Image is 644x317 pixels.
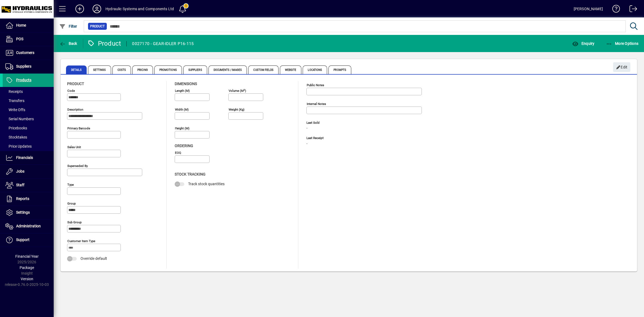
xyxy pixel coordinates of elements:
[306,121,387,125] span: Last Sold
[306,142,308,146] span: -
[67,202,76,205] mat-label: Group
[307,83,324,87] mat-label: Public Notes
[67,239,95,243] mat-label: Customer Item Type
[175,151,181,155] mat-label: EOQ
[67,164,88,168] mat-label: Superseded by
[175,89,190,93] mat-label: Length (m)
[71,4,88,14] button: Add
[58,21,79,31] button: Filter
[67,126,90,130] mat-label: Primary barcode
[244,88,245,91] sup: 3
[3,233,54,247] a: Support
[112,65,131,74] span: Costs
[306,126,308,130] span: -
[67,220,82,224] mat-label: Sub group
[16,155,33,160] span: Financials
[3,46,54,60] a: Customers
[58,39,79,48] button: Back
[66,65,87,74] span: Details
[154,65,182,74] span: Promotions
[3,133,54,142] a: Stocktakes
[3,87,54,96] a: Receipts
[3,165,54,178] a: Jobs
[5,144,32,148] span: Price Updates
[571,39,596,48] button: Enquiry
[608,1,620,19] a: Knowledge Base
[16,169,24,173] span: Jobs
[5,99,24,103] span: Transfers
[175,126,189,130] mat-label: Height (m)
[67,89,75,93] mat-label: Code
[16,50,34,55] span: Customers
[574,5,603,13] div: [PERSON_NAME]
[175,82,197,86] span: Dimensions
[613,62,630,72] button: Edit
[15,254,39,258] span: Financial Year
[3,192,54,206] a: Reports
[188,182,225,186] span: Track stock quantities
[67,108,83,111] mat-label: Description
[306,136,387,140] span: Last Receipt
[175,144,193,148] span: Ordering
[3,123,54,133] a: Pricebooks
[5,89,23,94] span: Receipts
[16,238,30,242] span: Support
[59,41,77,46] span: Back
[229,108,244,111] mat-label: Weight (Kg)
[80,256,107,261] span: Override default
[16,64,31,68] span: Suppliers
[90,24,105,29] span: Product
[3,96,54,105] a: Transfers
[132,39,194,48] div: 0027170 - GEAR-IDLER P16-115
[3,32,54,46] a: POS
[3,178,54,192] a: Staff
[5,108,25,112] span: Write Offs
[88,4,105,14] button: Profile
[3,206,54,219] a: Settings
[175,172,206,176] span: Stock Tracking
[20,265,34,270] span: Package
[3,114,54,123] a: Serial Numbers
[21,277,33,281] span: Version
[16,183,24,187] span: Staff
[3,220,54,233] a: Administration
[16,196,29,201] span: Reports
[5,117,34,121] span: Serial Numbers
[16,23,26,27] span: Home
[88,65,111,74] span: Settings
[67,145,81,149] mat-label: Sales unit
[5,126,27,130] span: Pricebooks
[280,65,302,74] span: Website
[183,65,207,74] span: Suppliers
[16,78,31,82] span: Products
[132,65,153,74] span: Pricing
[67,82,84,86] span: Product
[307,102,326,106] mat-label: Internal Notes
[67,183,74,187] mat-label: Type
[616,63,628,72] span: Edit
[3,142,54,151] a: Price Updates
[59,24,77,28] span: Filter
[229,89,246,93] mat-label: Volume (m )
[3,105,54,114] a: Write Offs
[572,41,594,46] span: Enquiry
[208,65,247,74] span: Documents / Images
[303,65,327,74] span: Locations
[5,135,27,139] span: Stocktakes
[16,210,30,214] span: Settings
[625,1,637,19] a: Logout
[175,108,189,111] mat-label: Width (m)
[16,37,23,41] span: POS
[3,60,54,73] a: Suppliers
[3,151,54,165] a: Financials
[105,5,174,13] div: Hydraulic Systems and Components Ltd
[605,39,640,48] button: More Options
[248,65,278,74] span: Custom Fields
[16,224,41,228] span: Administration
[54,39,83,48] app-page-header-button: Back
[87,39,121,48] div: Product
[606,41,639,46] span: More Options
[3,19,54,32] a: Home
[328,65,351,74] span: Prompts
